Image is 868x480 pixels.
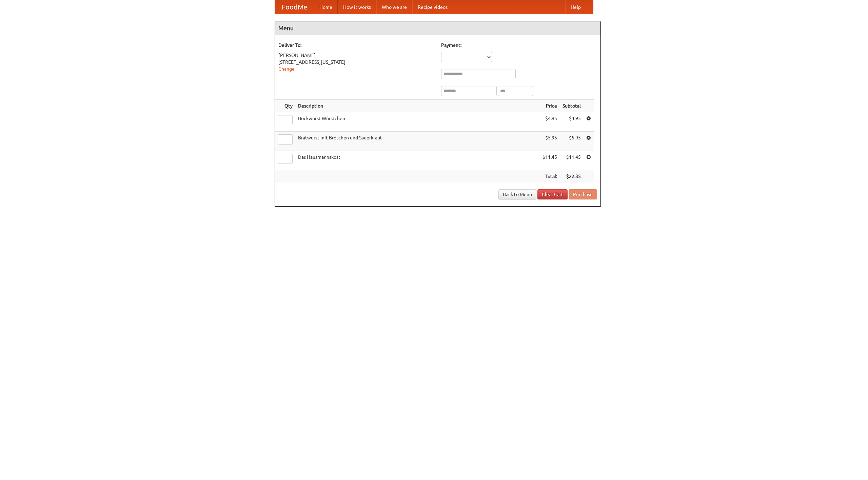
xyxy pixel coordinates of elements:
[560,170,584,183] th: $22.35
[278,59,434,65] div: [STREET_ADDRESS][US_STATE]
[540,132,560,151] td: $5.95
[560,112,584,132] td: $4.95
[314,0,338,14] a: Home
[278,42,434,49] h5: Deliver To:
[295,100,540,112] th: Description
[275,0,314,14] a: FoodMe
[560,151,584,170] td: $11.45
[295,112,540,132] td: Bockwurst Würstchen
[540,170,560,183] th: Total:
[338,0,376,14] a: How it works
[278,66,295,72] a: Change
[565,0,586,14] a: Help
[412,0,453,14] a: Recipe videos
[540,100,560,112] th: Price
[569,189,597,199] button: Purchase
[275,100,295,112] th: Qty
[540,112,560,132] td: $4.95
[498,189,536,199] a: Back to Menu
[278,52,434,59] div: [PERSON_NAME]
[275,21,600,35] h4: Menu
[295,132,540,151] td: Bratwurst mit Brötchen und Sauerkraut
[540,151,560,170] td: $11.45
[560,132,584,151] td: $5.95
[537,189,568,199] a: Clear Cart
[376,0,412,14] a: Who we are
[560,100,584,112] th: Subtotal
[295,151,540,170] td: Das Hausmannskost
[441,42,597,49] h5: Payment:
